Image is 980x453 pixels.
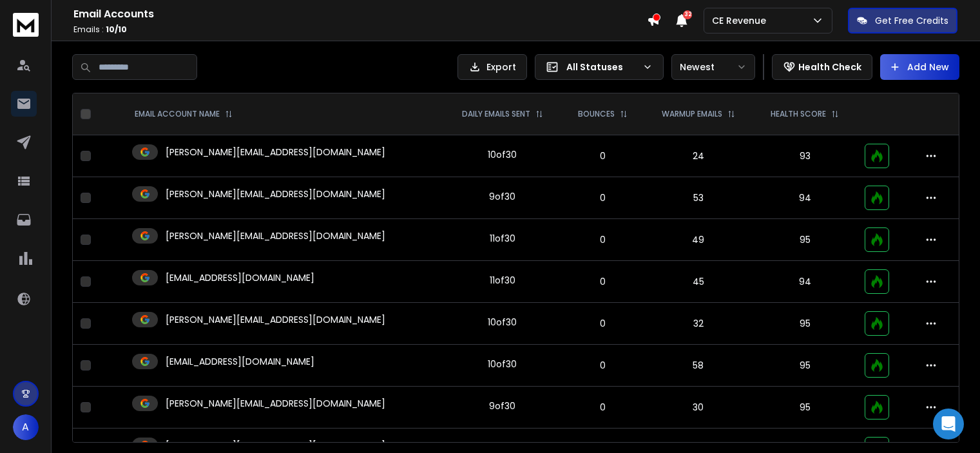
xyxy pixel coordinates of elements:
p: All Statuses [566,61,637,73]
div: 9 of 30 [489,190,515,203]
p: [EMAIL_ADDRESS][DOMAIN_NAME] [166,355,314,368]
div: 10 of 30 [488,316,517,329]
span: 10 / 10 [106,24,127,35]
p: 0 [570,317,636,330]
p: [PERSON_NAME][EMAIL_ADDRESS][DOMAIN_NAME] [166,188,385,200]
p: BOUNCES [578,109,615,119]
p: [PERSON_NAME][EMAIL_ADDRESS][DOMAIN_NAME] [166,146,385,159]
td: 53 [644,177,753,219]
td: 94 [753,261,857,303]
button: Add New [880,54,959,80]
button: A [13,414,39,440]
p: [PERSON_NAME][EMAIL_ADDRESS][DOMAIN_NAME] [166,313,385,326]
span: 32 [683,10,692,19]
td: 24 [644,135,753,177]
td: 45 [644,261,753,303]
div: 11 of 30 [490,232,515,245]
td: 49 [644,219,753,261]
div: 10 of 30 [488,148,517,161]
p: DAILY EMAILS SENT [462,109,530,119]
div: 9 of 30 [489,400,515,412]
button: Newest [671,54,755,80]
p: 0 [570,191,636,204]
td: 32 [644,303,753,345]
p: Health Check [798,61,861,73]
td: 95 [753,219,857,261]
td: 93 [753,135,857,177]
p: [EMAIL_ADDRESS][DOMAIN_NAME] [166,271,314,284]
div: EMAIL ACCOUNT NAME [135,109,233,119]
button: Get Free Credits [848,8,957,34]
p: 0 [570,149,636,162]
div: 10 of 30 [488,358,517,371]
td: 58 [644,345,753,387]
p: 0 [570,359,636,372]
img: logo [13,13,39,37]
td: 94 [753,177,857,219]
p: [PERSON_NAME][EMAIL_ADDRESS][DOMAIN_NAME] [166,439,385,452]
td: 30 [644,387,753,429]
p: [PERSON_NAME][EMAIL_ADDRESS][DOMAIN_NAME] [166,229,385,242]
td: 95 [753,345,857,387]
button: Health Check [772,54,872,80]
div: Open Intercom Messenger [933,409,964,439]
h1: Email Accounts [73,6,647,22]
p: 0 [570,233,636,246]
p: [PERSON_NAME][EMAIL_ADDRESS][DOMAIN_NAME] [166,397,385,410]
div: 11 of 30 [490,274,515,287]
p: WARMUP EMAILS [662,109,722,119]
button: Export [457,54,527,80]
td: 95 [753,303,857,345]
p: CE Revenue [712,14,771,27]
td: 95 [753,387,857,429]
p: Emails : [73,24,647,35]
p: HEALTH SCORE [771,109,826,119]
p: Get Free Credits [875,14,948,27]
p: 0 [570,275,636,288]
p: 0 [570,401,636,414]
